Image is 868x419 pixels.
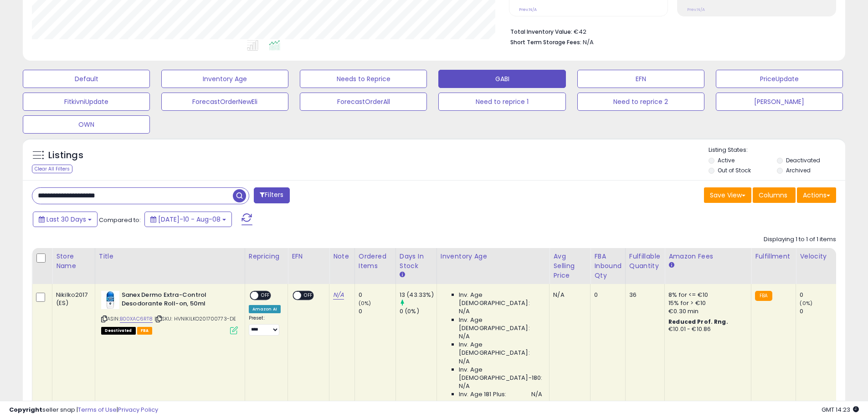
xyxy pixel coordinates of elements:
[32,165,72,173] div: Clear All Filters
[800,291,837,299] div: 0
[400,307,437,316] div: 0 (0%)
[764,235,836,244] div: Displaying 1 to 1 of 1 items
[786,166,811,174] label: Archived
[120,315,153,323] a: B00XAC6RT8
[144,212,232,227] button: [DATE]-10 - Aug-08
[459,291,542,307] span: Inv. Age [DEMOGRAPHIC_DATA]:
[553,252,586,280] div: Avg Selling Price
[709,146,845,155] p: Listing States:
[359,252,392,271] div: Ordered Items
[122,291,232,310] b: Sanex Dermo Extra-Control Desodorante Roll-on, 50ml
[594,252,621,280] div: FBA inbound Qty
[359,307,395,316] div: 0
[718,166,751,174] label: Out of Stock
[668,307,744,316] div: €0.30 min
[46,215,86,224] span: Last 30 Days
[668,261,674,269] small: Amazon Fees.
[459,307,470,316] span: N/A
[519,7,537,12] small: Prev: N/A
[400,252,433,271] div: Days In Stock
[687,7,705,12] small: Prev: N/A
[668,299,744,307] div: 15% for > €10
[716,93,843,111] button: [PERSON_NAME]
[300,93,427,111] button: ForecastOrderAll
[459,357,470,366] span: N/A
[668,318,728,326] b: Reduced Prof. Rng.
[753,187,796,203] button: Columns
[249,252,284,261] div: Repricing
[510,28,572,36] b: Total Inventory Value:
[755,291,772,301] small: FBA
[56,252,91,271] div: Store Name
[797,187,836,203] button: Actions
[23,115,150,134] button: OWN
[101,291,119,309] img: 41bycsJoG2L._SL40_.jpg
[718,156,734,164] label: Active
[101,327,136,335] span: All listings that are unavailable for purchase on Amazon for any reason other than out-of-stock
[292,252,325,261] div: EFN
[510,26,829,36] li: €42
[137,327,153,335] span: FBA
[249,315,281,336] div: Preset:
[668,252,747,261] div: Amazon Fees
[158,215,221,224] span: [DATE]-10 - Aug-08
[78,405,117,414] a: Terms of Use
[249,305,281,313] div: Amazon AI
[300,70,427,88] button: Needs to Reprice
[510,38,581,46] b: Short Term Storage Fees:
[800,307,837,316] div: 0
[56,291,88,307] div: Nikilko2017 (ES)
[759,191,787,200] span: Columns
[459,332,470,341] span: N/A
[48,149,83,162] h5: Listings
[23,93,150,111] button: FitkivniUpdate
[438,93,565,111] button: Need to reprice 1
[254,187,289,203] button: Filters
[629,291,657,299] div: 36
[118,405,158,414] a: Privacy Policy
[755,252,792,261] div: Fulfillment
[438,70,565,88] button: GABI
[9,406,158,414] div: seller snap | |
[800,300,812,307] small: (0%)
[33,212,98,227] button: Last 30 Days
[577,93,704,111] button: Need to reprice 2
[594,291,618,299] div: 0
[9,405,42,414] strong: Copyright
[459,382,470,390] span: N/A
[154,315,236,322] span: | SKU: HVNIKILKO201700773-DE
[301,292,316,300] span: OFF
[459,316,542,332] span: Inv. Age [DEMOGRAPHIC_DATA]:
[359,300,371,307] small: (0%)
[400,271,405,279] small: Days In Stock.
[704,187,751,203] button: Save View
[459,390,507,398] span: Inv. Age 181 Plus:
[822,405,859,414] span: 2025-09-8 14:23 GMT
[786,156,820,164] label: Deactivated
[400,291,437,299] div: 13 (43.33%)
[800,252,833,261] div: Velocity
[531,390,542,398] span: N/A
[333,252,351,261] div: Note
[459,366,542,382] span: Inv. Age [DEMOGRAPHIC_DATA]-180:
[161,93,288,111] button: ForecastOrderNewEli
[99,252,241,261] div: Title
[359,291,395,299] div: 0
[99,216,141,224] span: Compared to:
[23,70,150,88] button: Default
[161,70,288,88] button: Inventory Age
[668,291,744,299] div: 8% for <= €10
[577,70,704,88] button: EFN
[553,291,583,299] div: N/A
[441,252,545,261] div: Inventory Age
[459,341,542,357] span: Inv. Age [DEMOGRAPHIC_DATA]:
[583,38,594,47] span: N/A
[668,326,744,333] div: €10.01 - €10.86
[333,290,344,300] a: N/A
[716,70,843,88] button: PriceUpdate
[629,252,661,271] div: Fulfillable Quantity
[101,291,238,333] div: ASIN:
[258,292,273,300] span: OFF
